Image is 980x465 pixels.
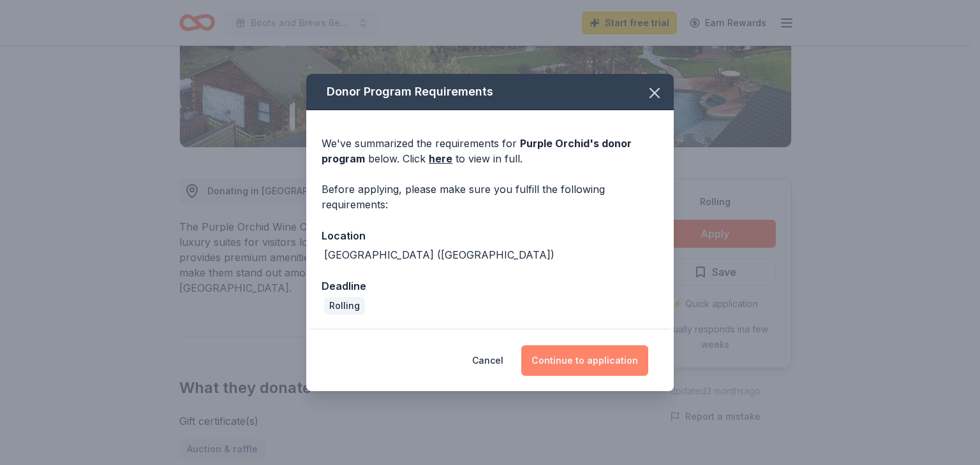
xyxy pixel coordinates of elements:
a: here [429,151,452,166]
button: Cancel [472,345,503,376]
div: [GEOGRAPHIC_DATA] ([GEOGRAPHIC_DATA]) [324,247,554,262]
div: Rolling [324,297,365,315]
div: Location [322,227,658,244]
div: We've summarized the requirements for below. Click to view in full. [322,136,658,166]
div: Deadline [322,278,658,294]
button: Continue to application [521,345,648,376]
div: Before applying, please make sure you fulfill the following requirements: [322,182,658,212]
div: Donor Program Requirements [306,74,674,110]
